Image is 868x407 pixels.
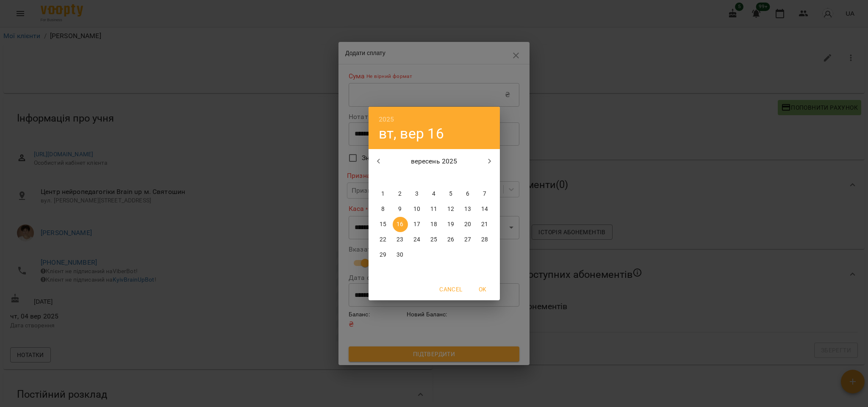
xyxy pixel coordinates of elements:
button: 25 [427,232,442,247]
p: 24 [413,235,420,244]
p: 5 [449,190,452,198]
button: 21 [477,217,493,232]
button: 30 [393,247,408,263]
button: 29 [376,247,391,263]
p: 30 [397,251,403,259]
button: 14 [477,202,493,217]
span: пн [376,174,391,182]
p: 3 [415,190,419,198]
button: 20 [460,217,476,232]
p: 20 [464,220,471,229]
p: 2 [398,190,402,198]
button: OK [469,282,496,297]
p: 12 [447,205,454,213]
button: Cancel [436,282,466,297]
button: 16 [393,217,408,232]
button: 10 [410,202,425,217]
p: 4 [432,190,435,198]
p: 19 [447,220,454,229]
button: вт, вер 16 [379,125,444,142]
p: 1 [381,190,385,198]
button: 22 [376,232,391,247]
p: 9 [398,205,402,213]
button: 8 [376,202,391,217]
p: 7 [483,190,486,198]
button: 15 [376,217,391,232]
p: 15 [380,220,386,229]
button: 7 [477,186,493,202]
p: 29 [380,251,386,259]
p: 17 [413,220,420,229]
button: 27 [460,232,476,247]
span: пт [444,174,459,182]
button: 18 [427,217,442,232]
button: 23 [393,232,408,247]
p: 14 [481,205,488,213]
p: 18 [430,220,437,229]
button: 24 [410,232,425,247]
button: 19 [444,217,459,232]
button: 1 [376,186,391,202]
button: 4 [427,186,442,202]
span: Cancel [439,284,462,294]
button: 2 [393,186,408,202]
button: 17 [410,217,425,232]
span: вт [393,174,408,182]
p: вересень 2025 [388,156,480,166]
span: чт [427,174,442,182]
p: 28 [481,235,488,244]
p: 8 [381,205,385,213]
p: 21 [481,220,488,229]
p: 27 [464,235,471,244]
p: 26 [447,235,454,244]
span: сб [460,174,476,182]
p: 13 [464,205,471,213]
button: 13 [460,202,476,217]
p: 16 [397,220,403,229]
p: 6 [466,190,469,198]
span: ср [410,174,425,182]
button: 28 [477,232,493,247]
p: 10 [413,205,420,213]
button: 3 [410,186,425,202]
button: 11 [427,202,442,217]
p: 23 [397,235,403,244]
p: 25 [430,235,437,244]
button: 6 [460,186,476,202]
button: 26 [444,232,459,247]
button: 9 [393,202,408,217]
span: OK [473,284,493,294]
button: 12 [444,202,459,217]
span: нд [477,174,493,182]
button: 2025 [379,114,394,125]
p: 11 [430,205,437,213]
button: 5 [444,186,459,202]
p: 22 [380,235,386,244]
